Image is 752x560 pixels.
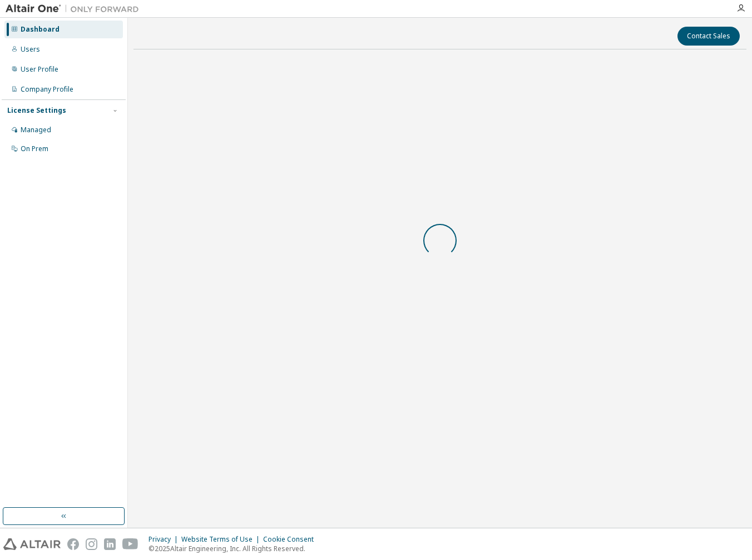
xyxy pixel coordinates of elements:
[86,538,97,550] img: instagram.svg
[3,538,61,550] img: altair_logo.svg
[263,535,320,544] div: Cookie Consent
[21,144,48,153] div: On Prem
[149,535,181,544] div: Privacy
[149,544,320,553] p: © 2025 Altair Engineering, Inc. All Rights Reserved.
[21,45,40,54] div: Users
[21,65,58,74] div: User Profile
[181,535,263,544] div: Website Terms of Use
[67,538,79,550] img: facebook.svg
[21,126,51,134] div: Managed
[104,538,116,550] img: linkedin.svg
[677,27,740,46] button: Contact Sales
[21,85,73,94] div: Company Profile
[21,25,60,34] div: Dashboard
[7,106,66,115] div: License Settings
[6,3,145,14] img: Altair One
[122,538,138,550] img: youtube.svg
